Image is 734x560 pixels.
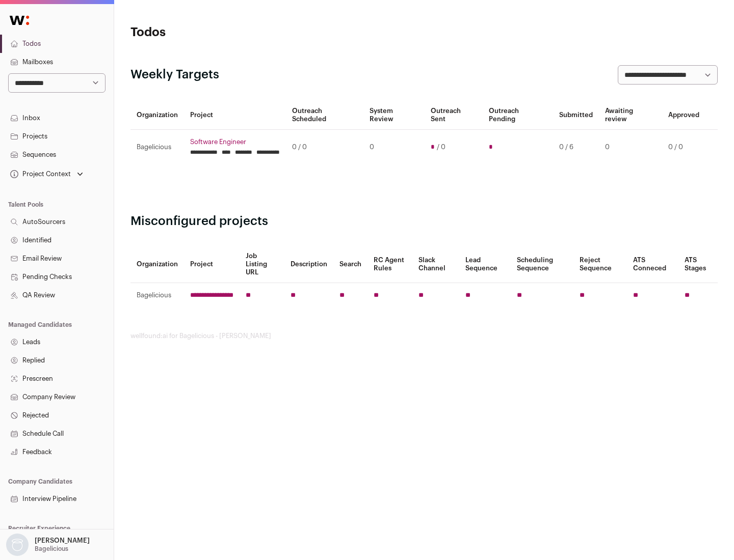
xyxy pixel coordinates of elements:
th: Organization [130,246,184,283]
td: 0 / 0 [662,130,705,165]
th: Search [333,246,368,283]
th: Reject Sequence [573,246,627,283]
button: Open dropdown [4,534,92,556]
th: Outreach Sent [425,101,483,130]
td: 0 [363,130,424,165]
th: Organization [130,101,184,130]
th: Lead Sequence [459,246,511,283]
th: ATS Stages [678,246,718,283]
th: Approved [662,101,705,130]
footer: wellfound:ai for Bagelicious - [PERSON_NAME] [130,332,718,340]
th: Job Listing URL [240,246,284,283]
td: 0 / 6 [553,130,599,165]
th: System Review [363,101,424,130]
td: Bagelicious [130,130,184,165]
img: nopic.png [6,534,29,556]
td: Bagelicious [130,283,184,308]
p: Bagelicious [35,545,68,553]
div: Project Context [8,170,71,178]
h2: Weekly Targets [130,67,219,83]
th: Submitted [553,101,599,130]
span: / 0 [437,143,445,151]
img: Wellfound [4,10,35,31]
td: 0 / 0 [286,130,363,165]
th: Outreach Scheduled [286,101,363,130]
p: [PERSON_NAME] [35,537,90,545]
td: 0 [599,130,662,165]
th: Slack Channel [412,246,459,283]
th: RC Agent Rules [368,246,412,283]
th: Awaiting review [599,101,662,130]
th: Project [184,101,286,130]
th: Description [284,246,333,283]
h1: Todos [130,24,326,41]
h2: Misconfigured projects [130,213,718,230]
button: Open dropdown [8,167,85,181]
th: Project [184,246,240,283]
a: Software Engineer [190,138,280,146]
th: Scheduling Sequence [511,246,573,283]
th: ATS Conneced [627,246,678,283]
th: Outreach Pending [483,101,553,130]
